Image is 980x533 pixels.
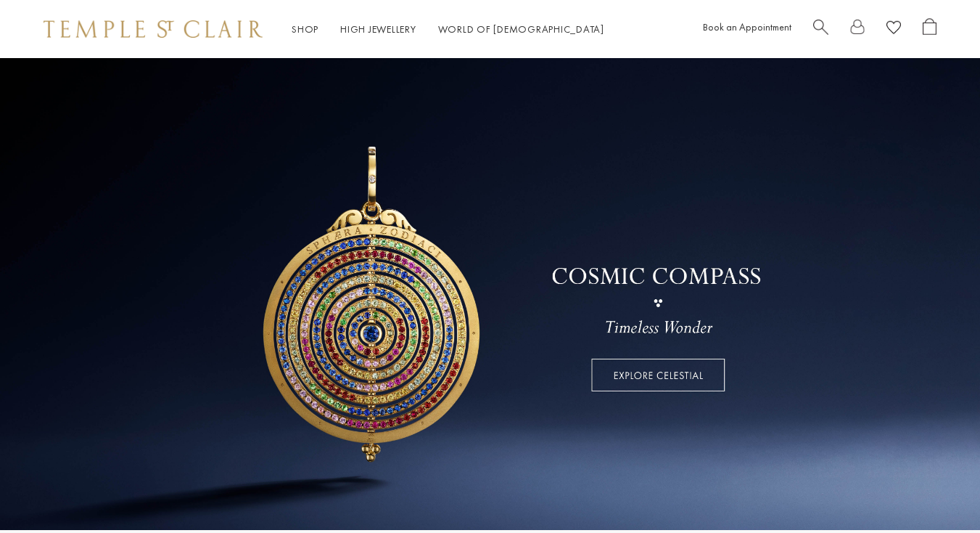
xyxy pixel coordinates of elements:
nav: Main navigation [292,20,604,38]
a: High JewelleryHigh Jewellery [340,23,416,36]
a: View Wishlist [886,18,901,41]
a: World of [DEMOGRAPHIC_DATA]World of [DEMOGRAPHIC_DATA] [438,23,604,36]
a: Search [813,18,828,41]
iframe: Gorgias live chat messenger [907,465,965,518]
img: Temple St. Clair [44,20,263,38]
a: Open Shopping Bag [923,18,936,41]
a: ShopShop [292,23,318,36]
a: Book an Appointment [703,20,791,33]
